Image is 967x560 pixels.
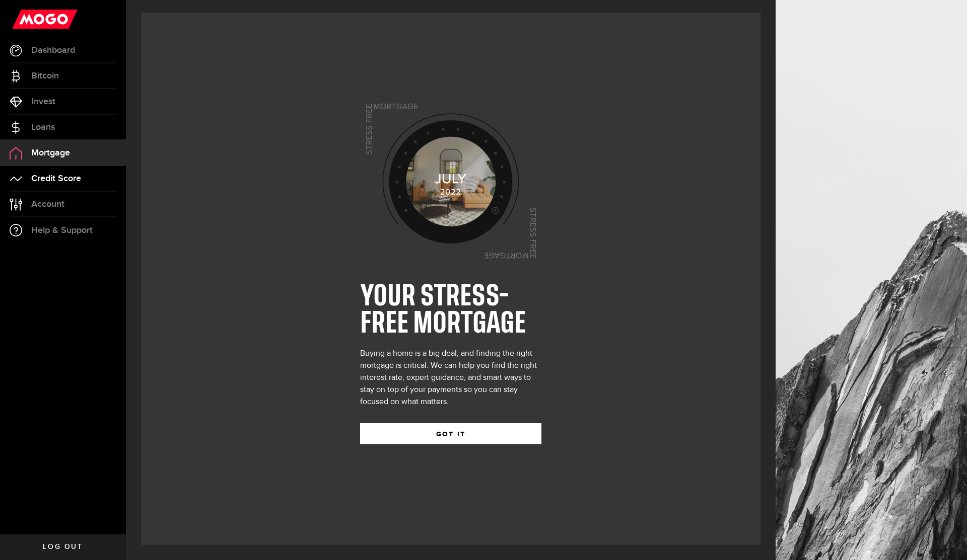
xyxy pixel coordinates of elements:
[31,97,55,106] span: Invest
[31,200,64,209] span: Account
[31,123,55,132] span: Loans
[31,46,75,55] span: Dashboard
[43,543,83,550] span: Log out
[360,348,541,408] div: Buying a home is a big deal, and finding the right mortgage is critical. We can help you find the...
[31,148,70,157] span: Mortgage
[360,283,541,338] h1: YOUR STRESS-FREE MORTGAGE
[31,71,59,81] span: Bitcoin
[31,174,81,183] span: Credit Score
[31,226,93,235] span: Help & Support
[360,423,541,444] button: GOT IT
